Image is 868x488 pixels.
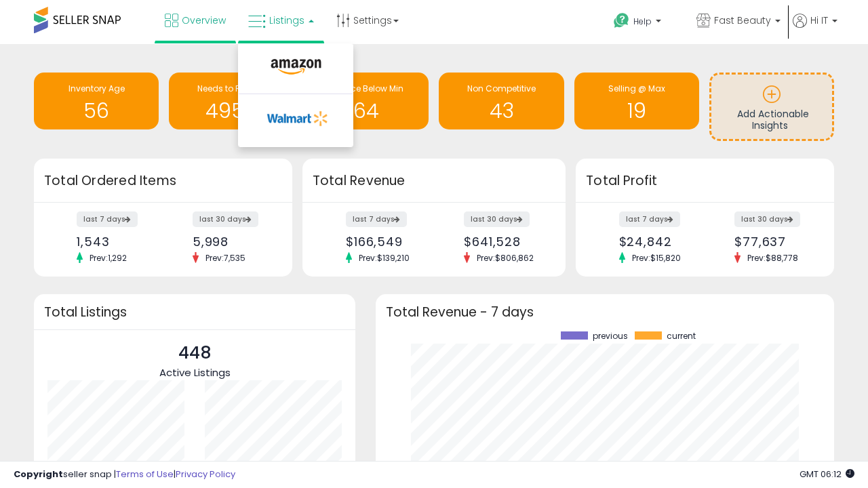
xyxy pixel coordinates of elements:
[625,252,688,264] span: Prev: $15,820
[159,365,231,380] span: Active Listings
[714,14,771,27] span: Fast Beauty
[169,73,294,129] a: Needs to Reprice 4956
[197,83,266,94] span: Needs to Reprice
[14,468,235,481] div: seller snap | |
[77,211,138,227] label: last 7 days
[593,331,628,341] span: previous
[352,252,416,264] span: Prev: $139,210
[116,468,174,481] a: Terms of Use
[34,73,159,129] a: Inventory Age 56
[182,14,226,27] span: Overview
[737,107,809,133] span: Add Actionable Insights
[176,100,287,122] h1: 4956
[586,171,824,190] h3: Total Profit
[44,171,282,190] h3: Total Ordered Items
[193,211,258,227] label: last 30 days
[346,211,407,227] label: last 7 days
[313,171,555,190] h3: Total Revenue
[41,100,152,122] h1: 56
[581,100,692,122] h1: 19
[741,252,805,264] span: Prev: $88,778
[734,211,800,227] label: last 30 days
[199,252,252,264] span: Prev: 7,535
[386,307,824,317] h3: Total Revenue - 7 days
[311,100,422,122] h1: 64
[176,468,235,481] a: Privacy Policy
[193,235,269,249] div: 5,998
[608,83,665,94] span: Selling @ Max
[619,235,695,249] div: $24,842
[304,73,429,129] a: BB Price Below Min 64
[329,83,403,94] span: BB Price Below Min
[439,73,564,129] a: Non Competitive 43
[633,16,652,27] span: Help
[83,252,134,264] span: Prev: 1,292
[464,211,530,227] label: last 30 days
[800,468,854,481] span: 2025-08-15 06:12 GMT
[14,468,63,481] strong: Copyright
[734,235,810,249] div: $77,637
[711,75,832,139] a: Add Actionable Insights
[619,211,680,227] label: last 7 days
[667,331,696,341] span: current
[470,252,540,264] span: Prev: $806,862
[613,12,630,29] i: Get Help
[446,100,557,122] h1: 43
[810,14,828,27] span: Hi IT
[467,83,536,94] span: Non Competitive
[793,14,837,44] a: Hi IT
[159,340,231,366] p: 448
[77,235,153,249] div: 1,543
[269,14,304,27] span: Listings
[68,83,125,94] span: Inventory Age
[464,235,542,249] div: $641,528
[603,2,684,44] a: Help
[346,235,424,249] div: $166,549
[44,307,345,317] h3: Total Listings
[574,73,699,129] a: Selling @ Max 19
